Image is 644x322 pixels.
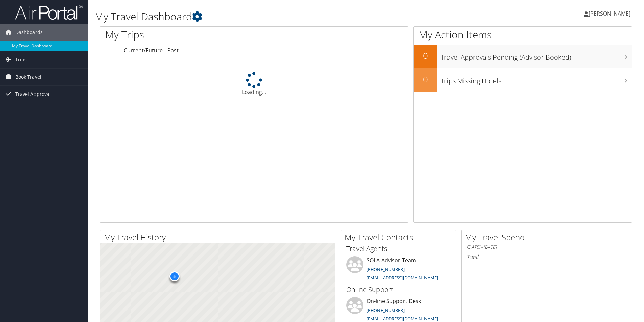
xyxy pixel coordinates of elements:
h2: My Travel History [104,232,335,243]
a: Current/Future [124,47,163,54]
a: [PHONE_NUMBER] [367,266,405,272]
div: Loading... [100,72,408,96]
h2: 0 [414,74,437,85]
h1: My Trips [105,28,275,42]
div: 5 [169,271,179,281]
a: Past [167,47,179,54]
span: Dashboards [15,24,43,41]
h6: [DATE] - [DATE] [467,244,571,250]
h3: Travel Agents [346,244,451,253]
a: [EMAIL_ADDRESS][DOMAIN_NAME] [367,275,438,281]
a: [EMAIL_ADDRESS][DOMAIN_NAME] [367,316,438,322]
a: 0Travel Approvals Pending (Advisor Booked) [414,45,632,68]
span: [PERSON_NAME] [589,10,630,17]
span: Trips [15,51,27,68]
span: Travel Approval [15,86,51,103]
h2: My Travel Contacts [345,232,456,243]
h2: 0 [414,50,437,61]
a: [PHONE_NUMBER] [367,307,405,313]
span: Book Travel [15,69,41,85]
h6: Total [467,253,571,261]
img: airportal-logo.png [15,4,83,20]
a: 0Trips Missing Hotels [414,68,632,92]
h3: Trips Missing Hotels [441,73,632,86]
h3: Travel Approvals Pending (Advisor Booked) [441,49,632,62]
a: [PERSON_NAME] [584,3,637,24]
h1: My Action Items [414,28,632,42]
li: SOLA Advisor Team [343,256,454,284]
h2: My Travel Spend [465,232,576,243]
h3: Online Support [346,285,451,294]
h1: My Travel Dashboard [95,9,456,24]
